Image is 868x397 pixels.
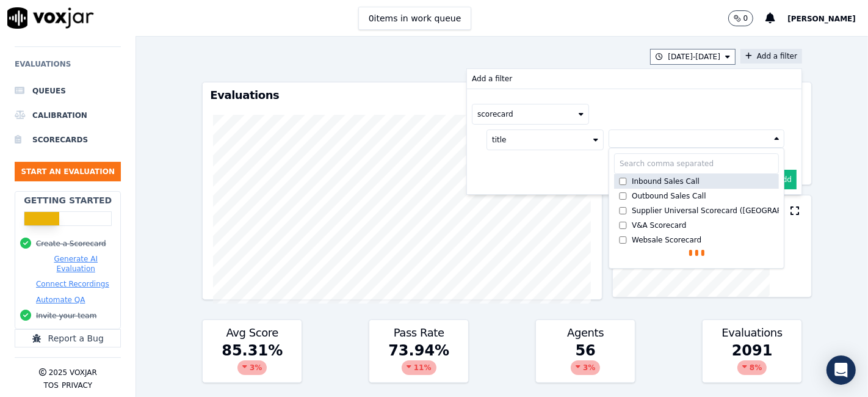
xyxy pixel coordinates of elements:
[237,360,267,375] div: 3 %
[571,360,600,375] div: 3 %
[15,162,121,181] button: Start an Evaluation
[743,13,748,23] p: 0
[203,341,302,382] div: 85.31 %
[619,222,627,230] input: V&A Scorecard
[710,327,794,338] h3: Evaluations
[787,15,856,23] span: [PERSON_NAME]
[632,235,701,245] div: Websale Scorecard
[543,327,627,338] h3: Agents
[619,192,627,200] input: Outbound Sales Call
[737,360,767,375] div: 8 %
[619,236,627,244] input: Websale Scorecard
[826,355,856,385] div: Open Intercom Messenger
[43,381,58,390] button: TOS
[15,103,121,128] a: Calibration
[377,327,461,338] h3: Pass Rate
[472,74,512,84] p: Add a filter
[210,90,594,101] h3: Evaluations
[486,129,604,150] button: title
[619,178,627,186] input: Inbound Sales Call
[632,220,687,230] div: V&A Scorecard
[632,206,822,216] div: Supplier Universal Scorecard ([GEOGRAPHIC_DATA])
[62,381,92,390] button: Privacy
[36,279,109,289] button: Connect Recordings
[472,104,589,125] button: scorecard
[15,79,121,103] a: Queues
[24,194,112,206] h2: Getting Started
[15,57,121,79] h6: Evaluations
[36,254,115,274] button: Generate AI Evaluation
[787,11,868,26] button: [PERSON_NAME]
[49,368,97,377] p: 2025 Voxjar
[650,49,736,65] button: [DATE]-[DATE]
[703,341,801,382] div: 2091
[728,10,754,26] button: 0
[369,341,468,382] div: 73.94 %
[358,7,472,30] button: 0items in work queue
[210,327,294,338] h3: Avg Score
[7,7,94,29] img: voxjar logo
[15,329,121,348] button: Report a Bug
[614,153,779,174] input: Search comma separated
[632,191,706,201] div: Outbound Sales Call
[740,49,802,64] button: Add a filterAdd a filter scorecard title Inbound Sales Call Outbound Sales Call Supplier Universa...
[632,177,700,186] div: Inbound Sales Call
[36,311,96,321] button: Invite your team
[773,170,797,189] button: Add
[36,295,85,305] button: Automate QA
[402,360,436,375] div: 11 %
[36,239,106,249] button: Create a Scorecard
[728,10,766,26] button: 0
[619,207,627,215] input: Supplier Universal Scorecard ([GEOGRAPHIC_DATA])
[15,128,121,152] a: Scorecards
[536,341,635,382] div: 56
